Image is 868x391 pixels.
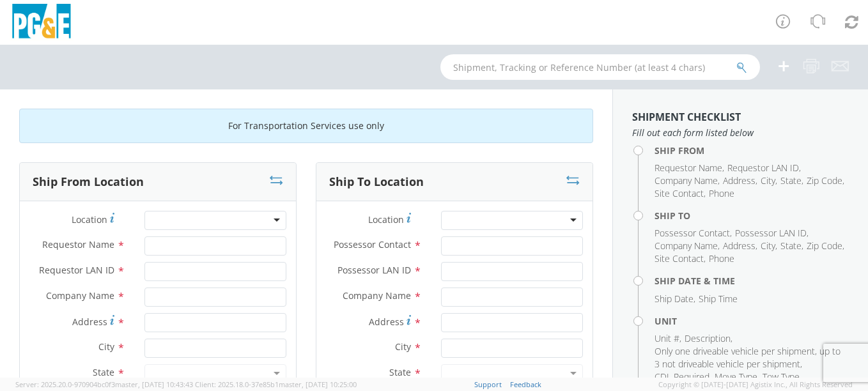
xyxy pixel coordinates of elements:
[761,240,775,252] span: City
[723,174,756,187] span: Address
[279,379,357,389] span: master, [DATE] 10:25:00
[807,174,844,187] li: ,
[19,109,593,143] div: For Transportation Services use only
[807,174,842,187] span: Zip Code
[655,345,846,371] li: ,
[723,174,757,187] li: ,
[72,316,107,328] span: Address
[195,379,357,389] span: Client: 2025.18.0-37e85b1
[389,366,411,378] span: State
[655,371,709,383] span: CDL Required
[337,264,411,276] span: Possessor LAN ID
[735,227,809,240] li: ,
[709,252,734,264] span: Phone
[699,293,738,305] span: Ship Time
[474,379,502,389] a: Support
[655,162,724,174] li: ,
[723,240,757,252] li: ,
[780,174,802,187] span: State
[655,240,718,252] span: Company Name
[655,371,711,383] li: ,
[655,162,722,174] span: Requestor Name
[632,126,849,139] span: Fill out each form listed below
[780,240,802,252] span: State
[655,293,695,305] li: ,
[655,146,849,155] h4: Ship From
[655,293,694,305] span: Ship Date
[727,162,801,174] li: ,
[780,240,803,252] li: ,
[807,240,844,252] li: ,
[369,316,404,328] span: Address
[709,187,734,199] span: Phone
[655,227,730,239] span: Possessor Contact
[46,289,114,302] span: Company Name
[655,211,849,220] h4: Ship To
[33,176,144,188] h3: Ship From Location
[685,332,732,345] li: ,
[715,371,757,383] span: Move Type
[15,379,193,389] span: Server: 2025.20.0-970904bc0f3
[780,174,803,187] li: ,
[655,174,718,187] span: Company Name
[655,227,732,240] li: ,
[727,162,799,174] span: Requestor LAN ID
[510,379,541,389] a: Feedback
[115,379,193,389] span: master, [DATE] 10:43:43
[655,187,704,199] span: Site Contact
[807,240,842,252] span: Zip Code
[98,341,114,353] span: City
[655,252,704,264] span: Site Contact
[72,213,107,226] span: Location
[39,264,114,276] span: Requestor LAN ID
[655,276,849,286] h4: Ship Date & Time
[761,174,777,187] li: ,
[440,54,760,80] input: Shipment, Tracking or Reference Number (at least 4 chars)
[632,110,741,124] strong: Shipment Checklist
[93,366,114,378] span: State
[655,174,720,187] li: ,
[343,289,411,302] span: Company Name
[735,227,807,239] span: Possessor LAN ID
[329,176,424,188] h3: Ship To Location
[655,332,681,345] li: ,
[723,240,756,252] span: Address
[10,4,74,42] img: pge-logo-06675f144f4cfa6a6814.png
[368,213,404,226] span: Location
[763,371,800,383] span: Tow Type
[42,238,114,250] span: Requestor Name
[655,332,679,344] span: Unit #
[763,371,802,383] li: ,
[685,332,731,344] span: Description
[655,316,849,326] h4: Unit
[334,238,411,250] span: Possessor Contact
[655,252,706,265] li: ,
[655,345,841,370] span: Only one driveable vehicle per shipment, up to 3 not driveable vehicle per shipment
[655,240,720,252] li: ,
[395,341,411,353] span: City
[655,187,706,200] li: ,
[761,174,775,187] span: City
[761,240,777,252] li: ,
[658,379,853,390] span: Copyright © [DATE]-[DATE] Agistix Inc., All Rights Reserved
[715,371,759,383] li: ,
